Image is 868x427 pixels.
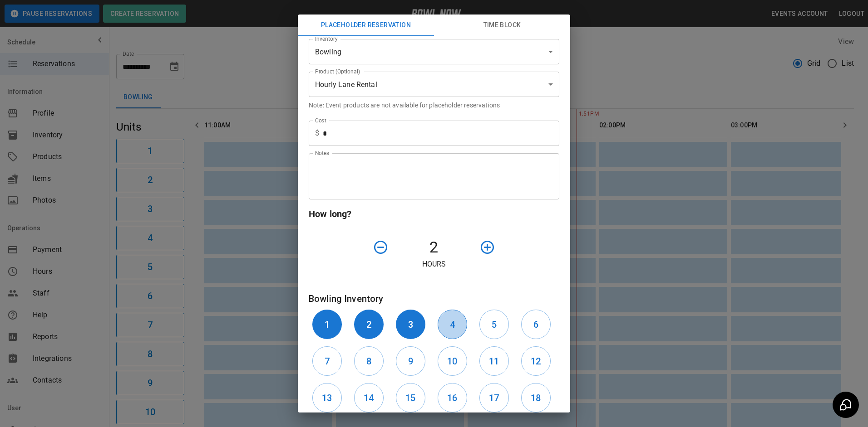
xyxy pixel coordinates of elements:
button: 10 [438,346,467,376]
button: 12 [521,346,551,376]
button: 18 [521,383,551,412]
button: 7 [312,346,342,376]
h4: 2 [392,238,476,257]
button: 13 [312,383,342,412]
h6: 11 [489,354,499,369]
p: $ [315,128,319,139]
h6: 9 [408,354,413,369]
div: Bowling [309,39,559,64]
button: 11 [479,346,509,376]
h6: 13 [322,391,332,405]
h6: 17 [489,391,499,405]
h6: 2 [366,317,371,332]
h6: 8 [366,354,371,369]
button: 16 [438,383,467,412]
h6: 6 [533,317,538,332]
h6: 12 [531,354,541,369]
button: 3 [396,310,425,339]
h6: 14 [364,391,374,405]
h6: 7 [325,354,330,369]
p: Note: Event products are not available for placeholder reservations [309,101,559,110]
button: 1 [312,310,342,339]
p: Hours [309,259,559,270]
h6: 1 [325,317,330,332]
button: 8 [354,346,384,376]
button: Placeholder Reservation [298,15,434,36]
button: 17 [479,383,509,412]
div: Hourly Lane Rental [309,72,559,97]
button: 5 [479,310,509,339]
h6: 4 [450,317,455,332]
button: Time Block [434,15,570,36]
h6: Bowling Inventory [309,291,559,306]
button: 14 [354,383,384,412]
button: 9 [396,346,425,376]
button: 15 [396,383,425,412]
h6: 5 [492,317,497,332]
h6: 10 [447,354,457,369]
button: 2 [354,310,384,339]
h6: 16 [447,391,457,405]
button: 6 [521,310,551,339]
h6: 18 [531,391,541,405]
h6: 3 [408,317,413,332]
button: 4 [438,310,467,339]
h6: How long? [309,207,559,221]
h6: 15 [405,391,415,405]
